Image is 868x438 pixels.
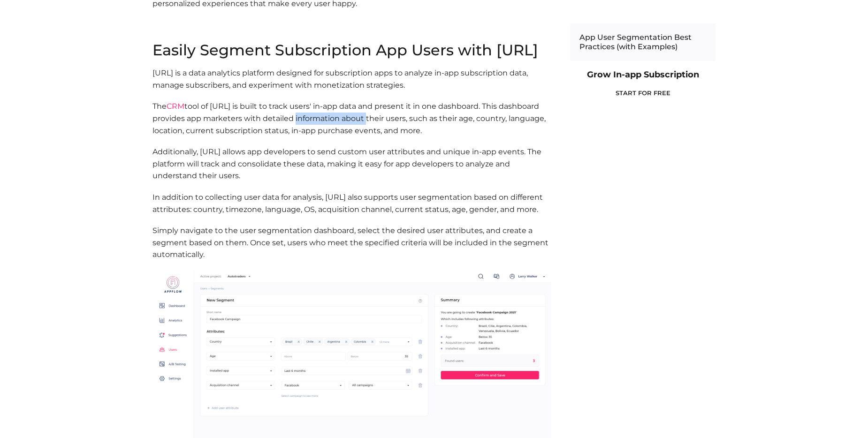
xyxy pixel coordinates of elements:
[579,33,706,52] p: App User Segmentation Best Practices (with Examples)
[152,146,551,182] p: Additionally, [URL] allows app developers to send custom user attributes and unique in-app events...
[167,102,184,111] a: CRM
[152,225,551,261] p: Simply navigate to the user segmentation dashboard, select the desired user attributes, and creat...
[152,67,551,91] p: [URL] is a data analytics platform designed for subscription apps to analyze in-app subscription ...
[570,83,716,102] a: START FOR FREE
[152,100,551,136] p: The tool of [URL] is built to track users' in-app data and present it in one dashboard. This dash...
[152,43,551,58] h2: Easily Segment Subscription App Users with [URL]
[152,191,551,215] p: In addition to collecting user data for analysis, [URL] also supports user segmentation based on ...
[570,70,716,79] p: Grow In-app Subscription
